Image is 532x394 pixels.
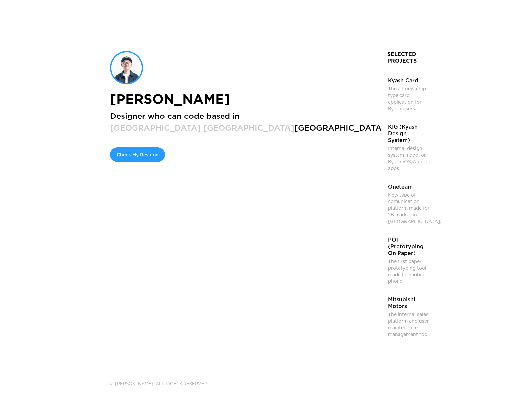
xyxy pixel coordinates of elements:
p: The all-new chip type card application for Kyash users. [388,85,436,112]
a: POP (Prototyping On Paper)The first paper prototyping tool made for mobile phone. [382,232,442,288]
h3: Oneteam [388,184,413,190]
p: New type of comunication platform made for 2B market in [GEOGRAPHIC_DATA]. [388,192,436,225]
span: [GEOGRAPHIC_DATA] [110,123,201,133]
h1: [PERSON_NAME] [110,91,230,107]
p: Internal design system made for Kyash iOS/Android apps. [388,145,436,172]
a: Kyash CardThe all-new chip type card application for Kyash users. [382,73,442,116]
h2: Designer who can code based in ‍ [GEOGRAPHIC_DATA]. [110,110,387,134]
span: [GEOGRAPHIC_DATA] [203,123,294,133]
h3: Kyash Card [388,77,418,84]
p: The first paper prototyping tool made for mobile phone. [388,258,436,284]
h3: Mitsubishi Motors [388,296,429,310]
h3: KIG (Kyash Design System) [388,124,431,144]
a: Mitsubishi MotorsThe internal sales platform and user maintenance management tool. [382,292,442,342]
p: The internal sales platform and user maintenance management tool. [388,311,436,338]
div: Selected Projects [387,51,447,64]
a: Check My Resume [110,147,165,162]
h3: POP (Prototyping On Paper) [388,237,431,257]
a: OneteamNew type of comunication platform made for 2B market in [GEOGRAPHIC_DATA]. [382,179,442,229]
a: KIG (Kyash Design System)Internal design system made for Kyash iOS/Android apps. [382,119,442,176]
